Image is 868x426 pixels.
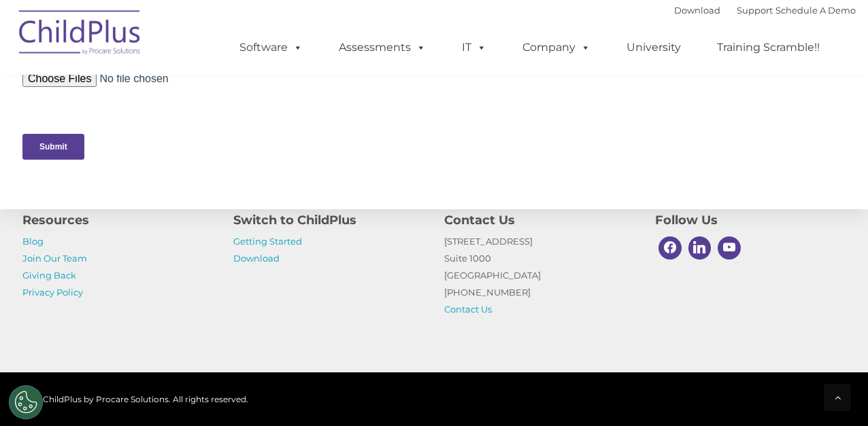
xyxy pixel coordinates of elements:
a: Facebook [655,233,685,263]
h4: Resources [22,211,213,230]
font: | [674,5,856,16]
p: [STREET_ADDRESS] Suite 1000 [GEOGRAPHIC_DATA] [PHONE_NUMBER] [444,233,635,318]
a: Blog [22,236,44,247]
a: Assessments [325,34,439,61]
a: Contact Us [444,304,492,315]
h4: Contact Us [444,211,635,230]
a: Schedule A Demo [775,5,856,16]
a: Download [674,5,720,16]
a: Software [226,34,316,61]
a: Linkedin [685,233,715,263]
a: IT [448,34,500,61]
h4: Switch to ChildPlus [233,211,424,230]
a: Privacy Policy [22,287,83,298]
img: ChildPlus by Procare Solutions [12,1,148,69]
span: Last name [412,79,453,89]
a: Support [737,5,773,16]
span: Phone number [412,135,469,145]
a: Training Scramble!! [703,34,833,61]
a: Company [509,34,604,61]
span: © 2025 ChildPlus by Procare Solutions. All rights reserved. [12,394,248,404]
a: Giving Back [22,270,76,281]
a: Join Our Team [22,253,87,264]
a: Youtube [714,233,744,263]
a: Download [233,253,280,264]
a: Getting Started [233,236,302,247]
button: Cookies Settings [9,385,43,419]
h4: Follow Us [655,211,846,230]
a: University [613,34,695,61]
